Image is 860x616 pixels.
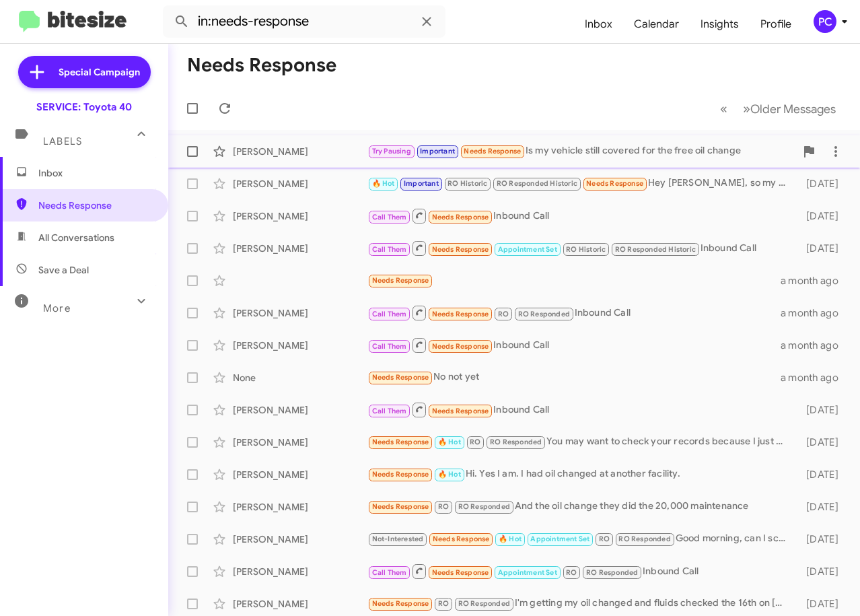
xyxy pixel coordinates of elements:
[233,371,367,384] div: None
[750,5,802,44] a: Profile
[586,568,638,577] span: RO Responded
[735,95,844,123] button: Next
[794,500,849,514] div: [DATE]
[781,274,849,287] div: a month ago
[438,470,461,479] span: 🔥 Hot
[18,56,151,88] a: Special Campaign
[802,10,845,33] button: PC
[432,213,489,221] span: Needs Response
[367,531,794,547] div: Good morning, can I schedule oil change for [DATE]?
[690,5,750,44] span: Insights
[599,535,610,543] span: RO
[43,302,71,314] span: More
[187,55,336,76] h1: Needs Response
[233,209,367,223] div: [PERSON_NAME]
[372,599,429,608] span: Needs Response
[372,276,429,285] span: Needs Response
[794,565,849,578] div: [DATE]
[712,95,736,123] button: Previous
[433,535,490,543] span: Needs Response
[814,10,836,33] div: PC
[367,499,794,514] div: And the oil change they did the 20,000 maintenance
[233,306,367,320] div: [PERSON_NAME]
[367,596,794,611] div: I'm getting my oil changed and fluids checked the 16th on [GEOGRAPHIC_DATA]
[438,599,449,608] span: RO
[404,179,439,188] span: Important
[233,565,367,578] div: [PERSON_NAME]
[367,434,794,450] div: You may want to check your records because I just had it there [DATE] morning, [DATE]
[781,306,849,320] div: a month ago
[372,342,407,351] span: Call Them
[490,438,542,446] span: RO Responded
[618,535,670,543] span: RO Responded
[38,231,114,244] span: All Conversations
[372,502,429,511] span: Needs Response
[372,407,407,415] span: Call Them
[574,5,623,44] a: Inbox
[432,310,489,318] span: Needs Response
[438,438,461,446] span: 🔥 Hot
[38,199,153,212] span: Needs Response
[499,535,522,543] span: 🔥 Hot
[458,502,510,511] span: RO Responded
[59,65,140,79] span: Special Campaign
[794,242,849,255] div: [DATE]
[586,179,643,188] span: Needs Response
[367,304,781,321] div: Inbound Call
[781,371,849,384] div: a month ago
[367,207,794,224] div: Inbound Call
[566,568,577,577] span: RO
[615,245,696,254] span: RO Responded Historic
[367,240,794,256] div: Inbound Call
[794,403,849,417] div: [DATE]
[233,533,367,546] div: [PERSON_NAME]
[372,438,429,446] span: Needs Response
[163,5,445,38] input: Search
[233,177,367,191] div: [PERSON_NAME]
[438,502,449,511] span: RO
[794,436,849,449] div: [DATE]
[36,100,132,114] div: SERVICE: Toyota 40
[367,143,795,159] div: Is my vehicle still covered for the free oil change
[367,337,781,353] div: Inbound Call
[713,95,844,123] nav: Page navigation example
[794,533,849,546] div: [DATE]
[372,213,407,221] span: Call Them
[498,310,509,318] span: RO
[794,468,849,481] div: [DATE]
[233,242,367,255] div: [PERSON_NAME]
[367,563,794,580] div: Inbound Call
[233,500,367,514] div: [PERSON_NAME]
[233,436,367,449] div: [PERSON_NAME]
[38,263,89,277] span: Save a Deal
[233,339,367,352] div: [PERSON_NAME]
[781,339,849,352] div: a month ago
[372,179,395,188] span: 🔥 Hot
[372,310,407,318] span: Call Them
[794,209,849,223] div: [DATE]
[367,370,781,385] div: No not yet
[372,535,424,543] span: Not-Interested
[518,310,570,318] span: RO Responded
[420,147,455,156] span: Important
[498,568,557,577] span: Appointment Set
[497,179,577,188] span: RO Responded Historic
[233,145,367,158] div: [PERSON_NAME]
[743,100,750,117] span: »
[372,373,429,382] span: Needs Response
[233,597,367,611] div: [PERSON_NAME]
[464,147,521,156] span: Needs Response
[530,535,589,543] span: Appointment Set
[372,245,407,254] span: Call Them
[447,179,487,188] span: RO Historic
[233,468,367,481] div: [PERSON_NAME]
[458,599,510,608] span: RO Responded
[367,401,794,418] div: Inbound Call
[498,245,557,254] span: Appointment Set
[38,166,153,180] span: Inbox
[623,5,690,44] a: Calendar
[233,403,367,417] div: [PERSON_NAME]
[372,470,429,479] span: Needs Response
